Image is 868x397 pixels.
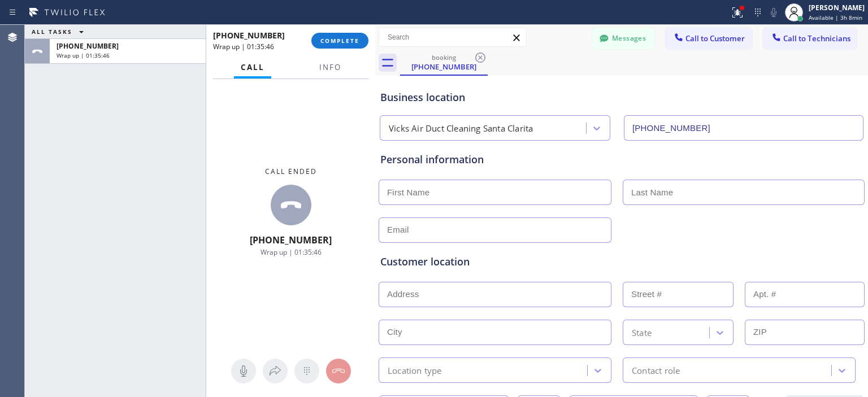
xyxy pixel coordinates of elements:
input: Email [379,217,611,243]
button: Mute [766,5,782,20]
span: Call [241,62,264,72]
button: Messages [592,28,654,49]
button: Hang up [326,359,351,383]
span: Wrap up | 01:35:46 [57,51,110,59]
input: Last Name [623,180,865,205]
div: Customer location [380,254,863,269]
input: Phone Number [624,115,863,141]
div: Location type [388,364,442,377]
span: Call to Customer [685,33,745,43]
button: Info [313,56,348,78]
span: [PHONE_NUMBER] [57,41,119,51]
div: [PERSON_NAME] [809,3,865,12]
div: Contact role [632,364,680,377]
button: Open dialpad [294,359,319,383]
input: Apt. # [745,282,865,307]
input: Address [379,282,611,307]
button: Call [234,56,271,78]
span: [PHONE_NUMBER] [213,30,285,41]
button: Mute [231,359,256,383]
span: ALL TASKS [32,28,72,36]
button: ALL TASKS [25,25,95,38]
span: Call ended [265,167,317,176]
span: [PHONE_NUMBER] [250,234,332,246]
span: COMPLETE [320,37,359,45]
button: Open directory [263,359,288,383]
div: Business location [380,90,863,105]
span: Info [319,62,341,72]
button: Call to Customer [666,28,752,49]
input: First Name [379,180,611,205]
span: Available | 3h 8min [809,14,862,21]
div: (661) 233-9803 [401,50,487,75]
div: Vicks Air Duct Cleaning Santa Clarita [389,122,533,135]
button: COMPLETE [311,33,368,49]
input: City [379,320,611,345]
button: Call to Technicians [763,28,857,49]
div: State [632,326,652,339]
span: Call to Technicians [783,33,850,43]
span: Wrap up | 01:35:46 [261,247,322,257]
div: Personal information [380,152,863,167]
div: booking [401,53,487,62]
span: Wrap up | 01:35:46 [213,42,274,51]
input: ZIP [745,320,865,345]
div: [PHONE_NUMBER] [401,62,487,72]
input: Search [379,28,526,46]
input: Street # [623,282,734,307]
